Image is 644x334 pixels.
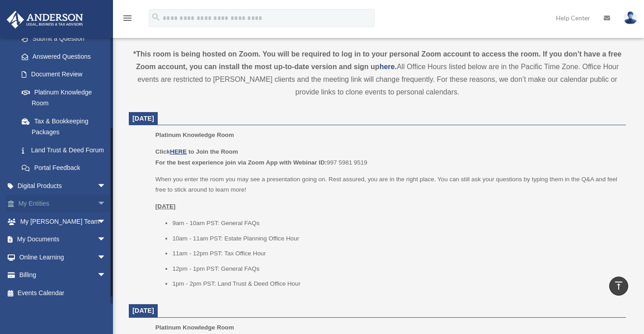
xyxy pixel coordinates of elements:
span: Platinum Knowledge Room [155,132,234,138]
span: arrow_drop_down [97,248,115,267]
div: All Office Hours listed below are in the Pacific Time Zone. Office Hour events are restricted to ... [129,48,626,99]
span: arrow_drop_down [97,195,115,213]
li: 11am - 12pm PST: Tax Office Hour [172,248,620,259]
a: Online Learningarrow_drop_down [6,248,120,266]
span: arrow_drop_down [97,266,115,285]
a: My Entitiesarrow_drop_down [6,195,120,213]
a: Portal Feedback [13,159,120,177]
a: Digital Productsarrow_drop_down [6,177,120,195]
a: vertical_align_top [609,277,628,296]
span: arrow_drop_down [97,212,115,231]
a: Billingarrow_drop_down [6,266,120,284]
a: Events Calendar [6,284,120,302]
strong: *This room is being hosted on Zoom. You will be required to log in to your personal Zoom account ... [133,50,621,71]
a: here [380,63,395,71]
i: menu [122,13,133,24]
img: Anderson Advisors Platinum Portal [4,11,86,28]
p: When you enter the room you may see a presentation going on. Rest assured, you are in the right p... [155,174,620,195]
a: menu [122,16,133,24]
a: Land Trust & Deed Forum [13,141,120,159]
a: HERE [170,148,187,155]
i: vertical_align_top [613,280,624,291]
u: [DATE] [155,203,176,210]
img: User Pic [624,11,637,24]
a: Document Review [13,66,120,84]
li: 1pm - 2pm PST: Land Trust & Deed Office Hour [172,278,620,289]
li: 9am - 10am PST: General FAQs [172,218,620,229]
p: 997 5981 9519 [155,146,620,168]
strong: . [395,63,396,71]
span: [DATE] [132,115,154,122]
a: Platinum Knowledge Room [13,83,115,112]
b: For the best experience join via Zoom App with Webinar ID: [155,159,327,166]
a: Tax & Bookkeeping Packages [13,112,120,141]
span: [DATE] [132,307,154,314]
a: Submit a Question [13,30,120,48]
a: Answered Questions [13,47,120,66]
b: to Join the Room [188,148,238,155]
span: arrow_drop_down [97,177,115,195]
i: search [151,12,161,22]
span: arrow_drop_down [97,231,115,249]
li: 10am - 11am PST: Estate Planning Office Hour [172,233,620,244]
a: My Documentsarrow_drop_down [6,231,120,249]
b: Click [155,148,188,155]
span: Platinum Knowledge Room [155,324,234,331]
li: 12pm - 1pm PST: General FAQs [172,263,620,274]
a: My [PERSON_NAME] Teamarrow_drop_down [6,212,120,231]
